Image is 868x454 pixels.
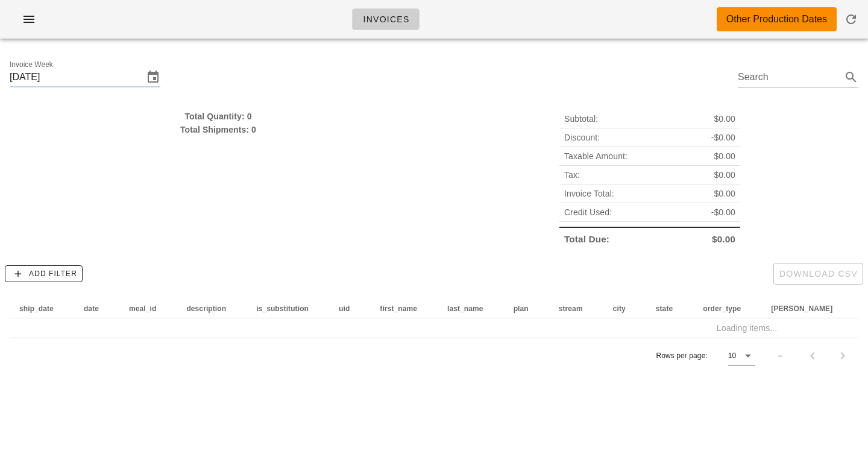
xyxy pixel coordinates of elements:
th: description: Not sorted. Activate to sort ascending. [177,299,247,318]
span: order_type [703,304,741,313]
th: last_name: Not sorted. Activate to sort ascending. [438,299,504,318]
span: $0.00 [714,112,735,125]
span: ship_date [19,304,54,313]
span: $0.00 [714,150,735,163]
span: Credit Used: [564,206,612,219]
span: [PERSON_NAME] [771,304,832,313]
th: order_type: Not sorted. Activate to sort ascending. [693,299,761,318]
th: first_name: Not sorted. Activate to sort ascending. [370,299,438,318]
span: Tax: [564,168,580,181]
span: last_name [447,304,483,313]
span: date [84,304,99,313]
span: Invoice Total: [564,187,614,200]
span: city [613,304,626,313]
span: first_name [380,304,417,313]
th: stream: Not sorted. Activate to sort ascending. [549,299,603,318]
span: stream [559,304,583,313]
span: Add Filter [10,268,77,279]
th: tod: Not sorted. Activate to sort ascending. [761,299,853,318]
span: Discount: [564,131,600,144]
div: – [778,350,782,361]
th: plan: Not sorted. Activate to sort ascending. [504,299,549,318]
span: Subtotal: [564,112,598,125]
div: Other Production Dates [726,12,827,27]
th: meal_id: Not sorted. Activate to sort ascending. [119,299,177,318]
th: city: Not sorted. Activate to sort ascending. [603,299,646,318]
div: Total Quantity: 0 [10,110,427,123]
th: uid: Not sorted. Activate to sort ascending. [329,299,370,318]
th: is_substitution: Not sorted. Activate to sort ascending. [247,299,329,318]
div: Total Shipments: 0 [10,123,427,136]
label: Invoice Week [10,60,53,69]
span: -$0.00 [711,131,735,144]
span: meal_id [129,304,156,313]
th: ship_date: Not sorted. Activate to sort ascending. [10,299,74,318]
th: date: Not sorted. Activate to sort ascending. [74,299,119,318]
span: -$0.00 [711,206,735,219]
span: Taxable Amount: [564,150,627,163]
th: state: Not sorted. Activate to sort ascending. [646,299,694,318]
span: description [186,304,226,313]
span: uid [339,304,350,313]
span: $0.00 [712,233,735,246]
span: plan [514,304,529,313]
div: 10Rows per page: [728,346,755,365]
div: Rows per page: [656,338,755,373]
span: state [656,304,673,313]
button: Add Filter [5,265,83,282]
span: Invoices [362,14,409,24]
span: $0.00 [714,187,735,200]
a: Invoices [352,8,420,30]
span: Total Due: [564,233,609,246]
span: is_substitution [256,304,309,313]
span: $0.00 [714,168,735,181]
div: 10 [728,350,736,361]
